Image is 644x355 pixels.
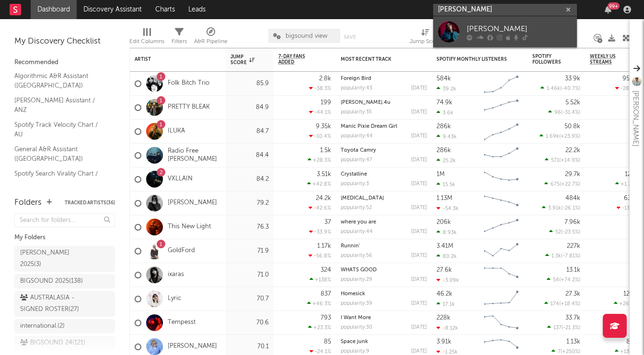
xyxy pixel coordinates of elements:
button: Filter by Spotify Monthly Listeners [513,55,523,64]
div: ( ) [549,229,580,235]
a: Manic Pixie Dream Girl [341,124,397,129]
span: 96 [554,110,561,115]
div: 27.3k [565,291,580,297]
span: 3.91k [548,206,561,211]
a: Algorithmic A&R Assistant ([GEOGRAPHIC_DATA]) [14,71,105,90]
div: [PERSON_NAME] 2025 ( 3 ) [20,247,88,270]
a: General A&R Assistant ([GEOGRAPHIC_DATA]) [14,144,105,164]
svg: Chart title [480,72,523,96]
span: +74.2 % [561,277,579,283]
div: Folders [14,197,42,209]
a: PRETTY BLEAK [168,103,210,111]
div: -56.8 % [309,253,331,259]
div: popularity: 44 [341,229,373,234]
div: +23.3 % [308,324,331,331]
div: ( ) [544,300,580,307]
div: Filters [172,24,187,52]
div: [DATE] [411,325,427,330]
div: +13.6 % [615,348,638,355]
div: ( ) [552,348,580,355]
button: Filter by Artist [211,55,221,64]
div: 76.3 [230,222,269,233]
div: 15.5k [437,181,455,188]
div: -44.1 % [309,109,331,115]
div: 71.0 [230,269,269,281]
span: -40.7 % [562,86,579,91]
div: -42.6 % [309,205,331,211]
svg: Chart title [480,144,523,167]
div: Filters [172,36,187,47]
a: Lyric [168,295,181,303]
div: My Discovery Checklist [14,36,115,47]
div: 3.51k [317,171,331,177]
div: 199 [321,100,331,106]
div: Jump Score [410,24,441,52]
span: 54 [553,277,559,283]
a: [PERSON_NAME] 2025(3) [14,246,115,272]
a: Homesick [341,291,365,297]
button: Save [344,34,356,40]
svg: Chart title [480,191,523,215]
div: ( ) [548,109,580,115]
div: Most Recent Track [341,56,413,62]
div: behere.4u [341,100,427,105]
a: [PERSON_NAME].4u [341,100,391,105]
div: 12.3k [623,291,638,297]
div: [PERSON_NAME] [467,23,572,34]
button: Filter by Spotify Followers [571,55,580,64]
div: ( ) [540,85,580,91]
div: 50.8k [564,123,580,130]
div: -3.09k [437,277,459,283]
div: popularity: 43 [341,86,372,91]
div: [DATE] [411,110,427,115]
div: [DATE] [411,253,427,258]
div: ( ) [540,133,580,139]
div: I Want More [341,315,427,321]
a: VXLLAIN [168,175,193,183]
div: Crystalline [341,172,427,177]
span: -21.3 % [563,325,579,331]
div: Edit Columns [129,36,164,47]
div: A&R Pipeline [194,36,228,47]
div: [DATE] [411,277,427,282]
div: popularity: 44 [341,133,373,139]
div: [DATE] [411,133,427,139]
button: Filter by Jump Score [259,55,269,65]
div: ( ) [547,277,580,283]
a: ixaras [168,271,184,279]
div: [DATE] [411,157,427,163]
div: [DATE] [411,229,427,234]
div: 2.8k [319,76,331,82]
div: 1.13k [566,339,580,345]
a: This New Light [168,223,211,231]
div: 33.7k [565,315,580,321]
a: Runnin' [341,244,360,249]
button: 99+ [605,6,611,13]
div: 9.43k [437,133,457,140]
div: popularity: 39 [341,301,372,306]
div: Jump Score [410,36,441,47]
div: 286k [437,147,451,154]
svg: Chart title [480,215,523,239]
div: -33.9 % [309,229,331,235]
div: 17.1k [437,301,455,307]
div: popularity: 9 [341,349,369,354]
div: BIGSOUND 24 ( 121 ) [20,337,85,349]
div: 9.35k [316,123,331,130]
div: -54.3k [437,205,459,211]
div: popularity: 52 [341,205,372,211]
div: international. ( 2 ) [20,321,65,332]
div: 837 [321,291,331,297]
div: Runnin' [341,244,427,249]
div: ( ) [545,157,580,163]
div: 7.96k [564,219,580,225]
svg: Chart title [480,311,523,335]
a: Folk Bitch Trio [168,79,209,88]
div: popularity: 47 [341,157,372,163]
div: Edit Columns [129,24,164,52]
a: WHATS GOOD [341,267,377,273]
a: Spotify Search Virality Chart / AU-[GEOGRAPHIC_DATA] [14,168,105,188]
div: -8.12k [437,325,458,331]
a: [PERSON_NAME] [168,343,217,351]
svg: Chart title [480,239,523,263]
